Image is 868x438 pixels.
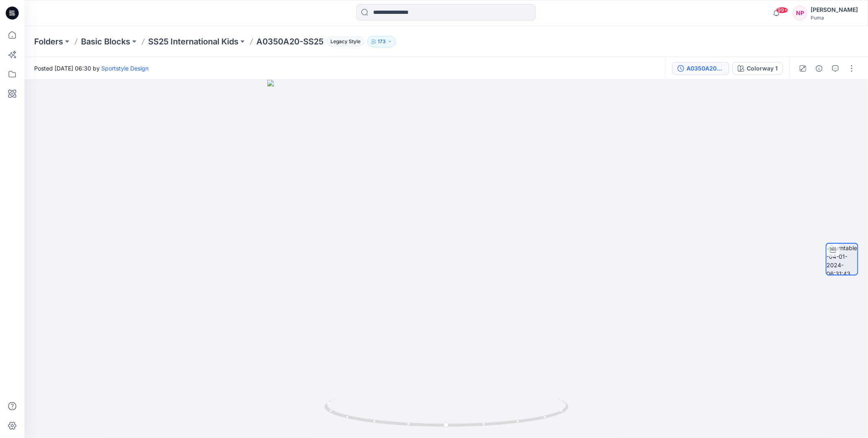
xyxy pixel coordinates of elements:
p: 173 [378,37,386,46]
button: 173 [367,36,396,47]
button: Legacy Style [324,36,364,47]
span: 99+ [776,7,788,13]
img: turntable-04-01-2024-06:31:43 [826,244,857,275]
div: NP [793,6,807,20]
span: Posted [DATE] 06:30 by [34,64,149,73]
a: Sportstyle Design [101,65,149,72]
div: [PERSON_NAME] [811,5,858,15]
p: A0350A20-SS25 [256,36,324,47]
span: Legacy Style [327,37,364,46]
button: A0350A20-BODY GRADE_20230810 (1) [672,62,729,75]
a: SS25 International Kids [148,36,238,47]
button: Details [813,62,826,75]
div: A0350A20-BODY GRADE_20230810 (1) [687,64,724,73]
div: Colorway 1 [747,64,778,73]
div: Puma [811,15,858,21]
button: Colorway 1 [732,62,783,75]
a: Folders [34,36,63,47]
a: Basic Blocks [81,36,130,47]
